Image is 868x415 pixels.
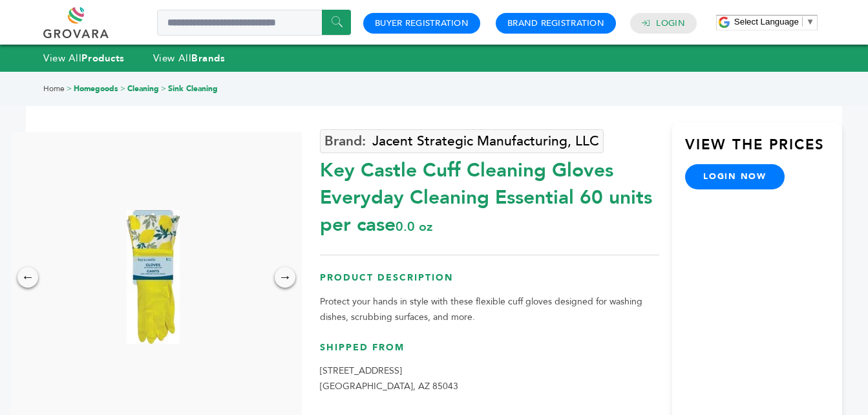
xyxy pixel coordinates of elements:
[17,267,38,288] div: ←
[43,83,65,94] a: Home
[43,52,125,65] a: View AllProducts
[320,129,604,153] a: Jacent Strategic Manufacturing, LLC
[806,17,814,27] span: ▼
[74,83,118,94] a: Homegoods
[320,341,659,364] h3: Shipped From
[802,17,803,27] span: ​
[320,151,659,239] div: Key Castle Cuff Cleaning Gloves Everyday Cleaning Essential 60 units per case
[734,17,799,27] span: Select Language
[656,17,684,29] a: Login
[127,210,180,344] img: Key & Castle Cuff Cleaning Gloves – Everyday Cleaning Essential 60 units per case 0.0 oz
[734,17,814,27] a: Select Language​
[320,294,659,325] p: Protect your hands in style with these flexible cuff gloves designed for washing dishes, scrubbin...
[120,83,125,94] span: >
[507,17,604,29] a: Brand Registration
[168,83,218,94] a: Sink Cleaning
[320,363,659,394] p: [STREET_ADDRESS] [GEOGRAPHIC_DATA], AZ 85043
[81,52,124,65] strong: Products
[396,218,432,235] span: 0.0 oz
[157,10,351,36] input: Search a product or brand...
[375,17,469,29] a: Buyer Registration
[320,271,659,294] h3: Product Description
[685,164,785,189] a: login now
[161,83,166,94] span: >
[127,83,159,94] a: Cleaning
[67,83,72,94] span: >
[275,267,295,288] div: →
[153,52,226,65] a: View AllBrands
[685,135,842,165] h3: View the Prices
[191,52,225,65] strong: Brands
